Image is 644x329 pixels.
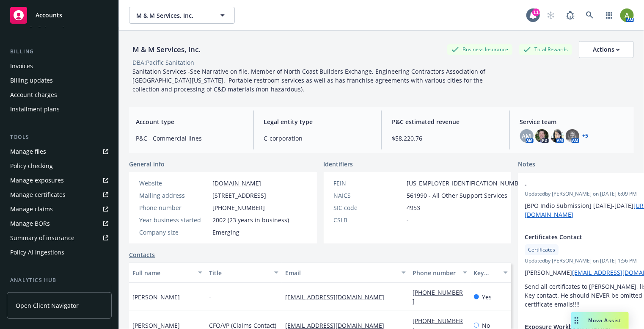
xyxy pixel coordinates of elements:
[7,202,112,216] a: Manage claims
[7,74,112,87] a: Billing updates
[129,160,165,169] span: General info
[601,7,618,24] a: Switch app
[519,44,572,55] div: Total Rewards
[10,174,64,187] div: Manage exposures
[212,216,289,224] span: 2002 (23 years in business)
[409,263,470,283] button: Phone number
[10,74,53,87] div: Billing updates
[136,134,243,143] span: P&C - Commercial lines
[392,117,499,126] span: P&C estimated revenue
[132,58,194,67] div: DBA: Pacific Sanitation
[132,293,180,301] span: [PERSON_NAME]
[209,293,211,301] span: -
[7,159,112,173] a: Policy checking
[7,133,112,141] div: Tools
[482,293,492,301] span: Yes
[139,228,209,237] div: Company size
[10,102,60,116] div: Installment plans
[413,288,463,305] a: [PHONE_NUMBER]
[550,129,564,143] img: photo
[132,268,193,277] div: Full name
[324,160,353,169] span: Identifiers
[407,203,421,212] span: 4953
[589,317,622,324] span: Nova Assist
[212,191,266,200] span: [STREET_ADDRESS]
[10,231,74,245] div: Summary of insurance
[36,12,62,19] span: Accounts
[132,67,487,93] span: Sanitation Services -See Narrative on file. Member of North Coast Builders Exchange, Engineering ...
[542,7,559,24] a: Start snowing
[16,301,79,310] span: Open Client Navigator
[7,231,112,245] a: Summary of insurance
[10,88,57,102] div: Account charges
[7,217,112,230] a: Manage BORs
[7,188,112,202] a: Manage certificates
[7,47,112,56] div: Billing
[282,263,409,283] button: Email
[571,312,582,329] div: Drag to move
[206,263,282,283] button: Title
[212,203,265,212] span: [PHONE_NUMBER]
[285,268,396,277] div: Email
[7,246,112,259] a: Policy AI ingestions
[10,202,53,216] div: Manage claims
[7,3,112,27] a: Accounts
[334,191,404,200] div: NAICS
[10,159,53,173] div: Policy checking
[474,268,498,277] div: Key contact
[139,203,209,212] div: Phone number
[528,246,555,254] span: Certificates
[566,129,579,143] img: photo
[10,246,64,259] div: Policy AI ingestions
[7,102,112,116] a: Installment plans
[212,179,261,187] a: [DOMAIN_NAME]
[581,7,598,24] a: Search
[129,44,204,55] div: M & M Services, Inc.
[264,117,372,126] span: Legal entity type
[7,276,112,285] div: Analytics hub
[7,145,112,158] a: Manage files
[10,59,33,73] div: Invoices
[334,179,404,188] div: FEIN
[129,7,235,24] button: M & M Services, Inc.
[10,188,66,202] div: Manage certificates
[10,145,46,158] div: Manage files
[620,8,634,22] img: photo
[139,191,209,200] div: Mailing address
[285,293,391,301] a: [EMAIL_ADDRESS][DOMAIN_NAME]
[593,41,620,58] div: Actions
[7,59,112,73] a: Invoices
[209,268,270,277] div: Title
[407,179,528,188] span: [US_EMPLOYER_IDENTIFICATION_NUMBER]
[7,88,112,102] a: Account charges
[522,132,531,141] span: AM
[139,179,209,188] div: Website
[139,216,209,224] div: Year business started
[334,216,404,224] div: CSLB
[535,129,549,143] img: photo
[571,312,629,329] button: Nova Assist
[129,263,206,283] button: Full name
[583,133,589,138] a: +5
[136,117,243,126] span: Account type
[471,263,511,283] button: Key contact
[136,11,209,20] span: M & M Services, Inc.
[518,160,535,170] span: Notes
[10,217,50,230] div: Manage BORs
[129,250,155,259] a: Contacts
[532,8,540,16] div: 11
[413,268,457,277] div: Phone number
[520,117,627,126] span: Service team
[392,134,499,143] span: $58,220.76
[579,41,634,58] button: Actions
[264,134,372,143] span: C-corporation
[212,228,239,237] span: Emerging
[334,203,404,212] div: SIC code
[407,216,409,224] span: -
[407,191,508,200] span: 561990 - All Other Support Services
[447,44,512,55] div: Business Insurance
[562,7,579,24] a: Report a Bug
[7,174,112,187] a: Manage exposures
